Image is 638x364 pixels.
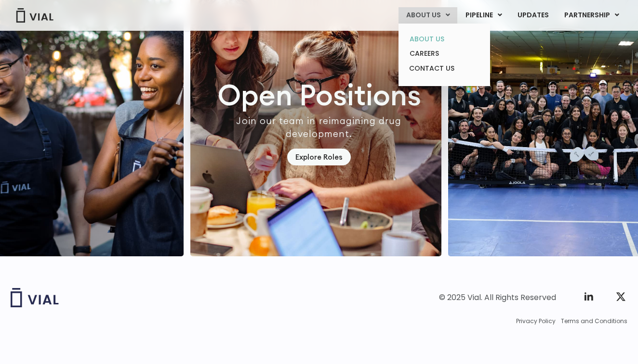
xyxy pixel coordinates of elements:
a: Terms and Conditions [561,317,627,326]
a: ABOUT US [402,32,486,47]
a: PIPELINEMenu Toggle [458,7,509,24]
a: Explore Roles [287,149,351,165]
a: UPDATES [510,7,556,24]
a: CONTACT US [402,61,486,76]
a: Privacy Policy [516,317,556,326]
a: ABOUT USMenu Toggle [399,7,457,24]
a: PARTNERSHIPMenu Toggle [557,7,627,24]
img: Vial Logo [15,8,54,23]
img: Vial logo wih "Vial" spelled out [11,288,59,307]
div: © 2025 Vial. All Rights Reserved [439,292,556,303]
a: CAREERS [402,46,486,61]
